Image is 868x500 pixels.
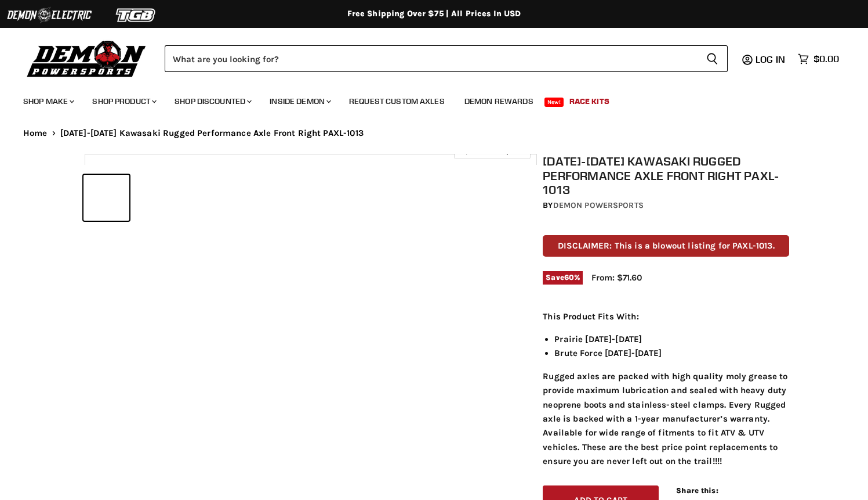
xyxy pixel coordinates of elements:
[553,200,644,210] a: Demon Powersports
[83,175,129,221] button: 2002-2013 Kawasaki Rugged Performance Axle Front Right PAXL-1013 thumbnail
[460,146,524,155] span: Click to expand
[543,154,789,197] h1: [DATE]-[DATE] Kawasaki Rugged Performance Axle Front Right PAXL-1013
[561,89,618,113] a: Race Kits
[813,53,839,64] span: $0.00
[543,310,789,323] p: This Product Fits With:
[83,89,164,113] a: Shop Product
[261,89,338,113] a: Inside Demon
[23,128,48,138] a: Home
[697,45,728,72] button: Search
[756,53,785,65] span: Log in
[14,85,836,113] ul: Main menu
[340,89,453,113] a: Request Custom Axles
[6,4,93,26] img: Demon Electric Logo 2
[93,4,180,26] img: TGB Logo 2
[554,332,789,346] li: Prairie [DATE]-[DATE]
[543,271,583,284] span: Save %
[543,199,789,212] div: by
[543,310,789,469] div: Rugged axles are packed with high quality moly grease to provide maximum lubrication and sealed w...
[554,346,789,360] li: Brute Force [DATE]-[DATE]
[591,272,642,283] span: From: $71.60
[564,273,574,282] span: 60
[166,89,259,113] a: Shop Discounted
[544,98,564,107] span: New!
[23,38,150,79] img: Demon Powersports
[676,486,718,495] span: Share this:
[165,45,728,72] form: Product
[456,89,542,113] a: Demon Rewards
[750,54,792,64] a: Log in
[14,89,81,113] a: Shop Make
[165,45,697,72] input: Search
[543,235,789,257] p: DISCLAIMER: This is a blowout listing for PAXL-1013.
[60,128,364,138] span: [DATE]-[DATE] Kawasaki Rugged Performance Axle Front Right PAXL-1013
[792,51,845,67] a: $0.00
